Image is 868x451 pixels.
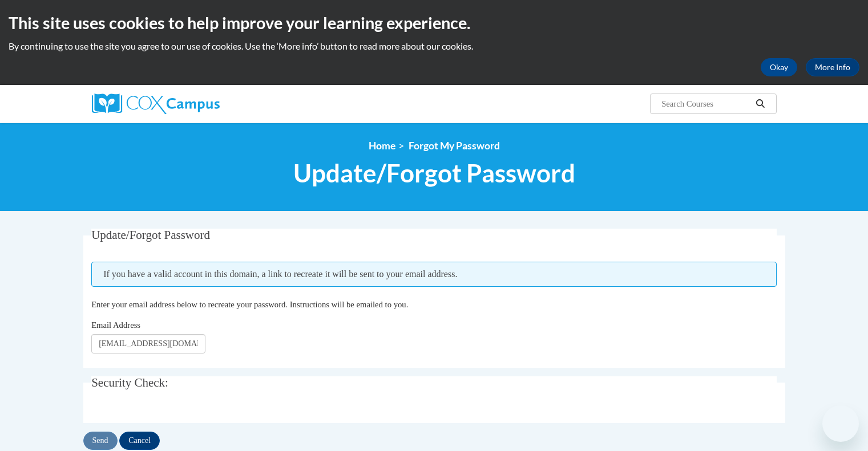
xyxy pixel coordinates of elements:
img: Cox Campus [92,94,220,114]
h2: This site uses cookies to help improve your learning experience. [9,11,859,34]
span: Enter your email address below to recreate your password. Instructions will be emailed to you. [91,300,408,309]
input: Email [91,334,205,354]
span: Email Address [91,320,140,330]
p: By continuing to use the site you agree to our use of cookies. Use the ‘More info’ button to read... [9,40,859,52]
a: Home [369,140,395,152]
span: Update/Forgot Password [91,228,210,242]
input: Search Courses [660,97,752,111]
span: If you have a valid account in this domain, a link to recreate it will be sent to your email addr... [91,262,777,287]
span: Update/Forgot Password [293,158,575,188]
span: Forgot My Password [409,140,500,152]
span: Security Check: [91,376,168,389]
button: Search [752,97,769,111]
input: Cancel [119,432,160,450]
a: Cox Campus [92,94,309,114]
button: Okay [761,58,797,76]
a: More Info [806,58,859,76]
iframe: Button to launch messaging window [822,405,859,442]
